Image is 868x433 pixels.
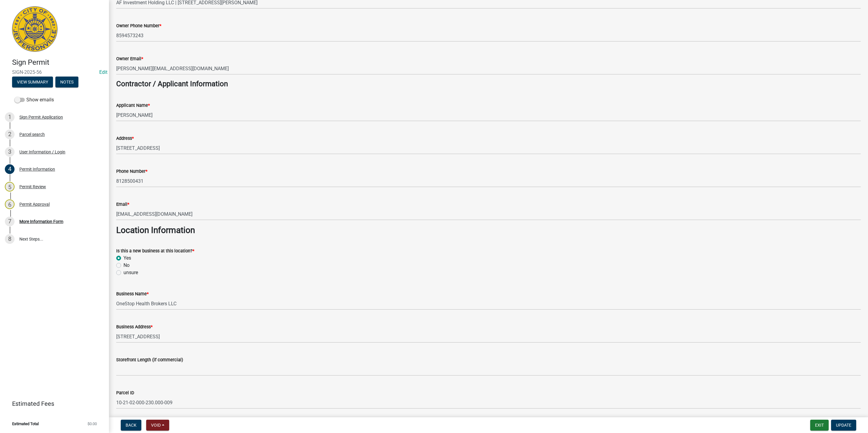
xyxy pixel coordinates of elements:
[12,58,104,67] h4: Sign Permit
[12,69,97,75] span: SIGN-2025-56
[121,420,141,431] button: Back
[12,77,53,87] button: View Summary
[116,136,134,141] label: Address
[116,325,153,329] label: Business Address
[116,24,161,28] label: Owner Phone Number
[116,169,147,174] label: Phone Number
[19,219,63,224] div: More Information Form
[116,80,228,88] strong: Contractor / Applicant Information
[87,422,97,426] span: $0.00
[5,234,15,244] div: 8
[116,57,143,61] label: Owner Email
[19,132,45,136] div: Parcel search
[12,80,53,85] wm-modal-confirm: Summary
[19,185,46,189] div: Permit Review
[5,164,15,174] div: 4
[116,391,134,395] label: Parcel ID
[123,262,130,269] label: No
[5,130,15,139] div: 2
[19,167,55,171] div: Permit Information
[19,202,50,206] div: Permit Approval
[146,420,169,431] button: Void
[116,202,129,207] label: Email
[55,80,78,85] wm-modal-confirm: Notes
[5,182,15,192] div: 5
[12,422,39,426] span: Estimated Total
[116,103,150,108] label: Applicant Name
[15,96,54,103] label: Show emails
[126,423,136,428] span: Back
[99,69,107,75] wm-modal-confirm: Edit Application Number
[116,225,195,235] strong: Location Information
[810,420,829,431] button: Exit
[55,77,78,87] button: Notes
[5,217,15,226] div: 7
[116,249,194,253] label: Is this a new business at this location?
[836,423,851,428] span: Update
[123,269,138,276] label: unsure
[5,199,15,209] div: 6
[5,398,99,410] a: Estimated Fees
[19,115,63,119] div: Sign Permit Application
[831,420,856,431] button: Update
[99,69,107,75] a: Edit
[116,358,183,362] label: Storefront Length (if commercial)
[151,423,161,428] span: Void
[123,254,131,262] label: Yes
[116,292,149,296] label: Business Name
[19,150,65,154] div: User Information / Login
[5,112,15,122] div: 1
[12,6,58,52] img: City of Jeffersonville, Indiana
[5,147,15,157] div: 3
